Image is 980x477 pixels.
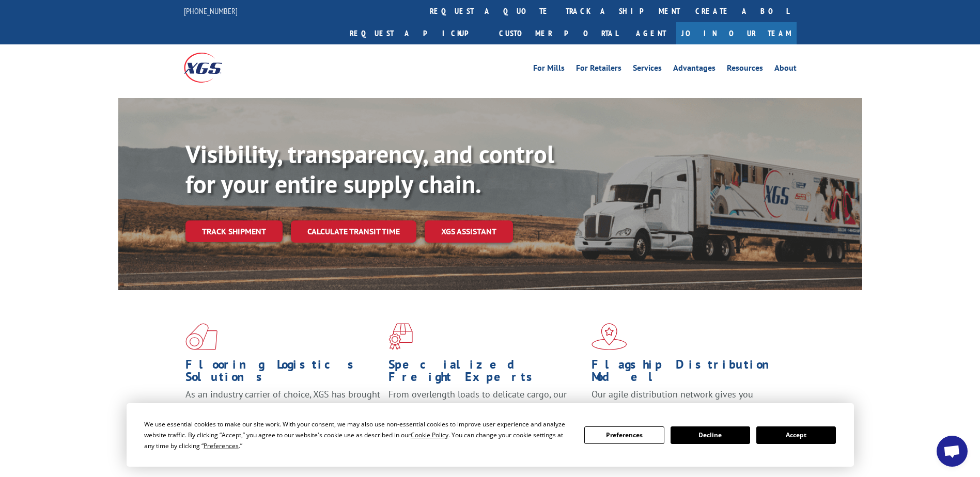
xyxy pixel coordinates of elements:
[626,22,676,44] a: Agent
[388,388,584,434] p: From overlength loads to delicate cargo, our experienced staff knows the best way to move your fr...
[676,22,797,44] a: Join Our Team
[937,436,968,467] div: Open chat
[673,64,715,75] a: Advantages
[185,323,217,350] img: xgs-icon-total-supply-chain-intelligence-red
[388,358,584,388] h1: Specialized Freight Experts
[185,220,283,242] a: Track shipment
[633,64,662,75] a: Services
[127,403,854,467] div: Cookie Consent Prompt
[291,220,416,243] a: Calculate transit time
[425,220,513,243] a: XGS ASSISTANT
[185,138,554,200] b: Visibility, transparency, and control for your entire supply chain.
[184,6,238,16] a: [PHONE_NUMBER]
[388,323,413,350] img: xgs-icon-focused-on-flooring-red
[204,441,239,450] span: Preferences
[584,426,664,444] button: Preferences
[533,64,565,75] a: For Mills
[671,426,750,444] button: Decline
[592,323,627,350] img: xgs-icon-flagship-distribution-model-red
[411,431,448,439] span: Cookie Policy
[342,22,491,44] a: Request a pickup
[576,64,621,75] a: For Retailers
[185,358,381,388] h1: Flooring Logistics Solutions
[774,64,797,75] a: About
[144,419,572,451] div: We use essential cookies to make our site work. With your consent, we may also use non-essential ...
[592,388,782,412] span: Our agile distribution network gives you nationwide inventory management on demand.
[727,64,763,75] a: Resources
[491,22,626,44] a: Customer Portal
[756,426,836,444] button: Accept
[185,388,380,425] span: As an industry carrier of choice, XGS has brought innovation and dedication to flooring logistics...
[592,358,787,388] h1: Flagship Distribution Model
